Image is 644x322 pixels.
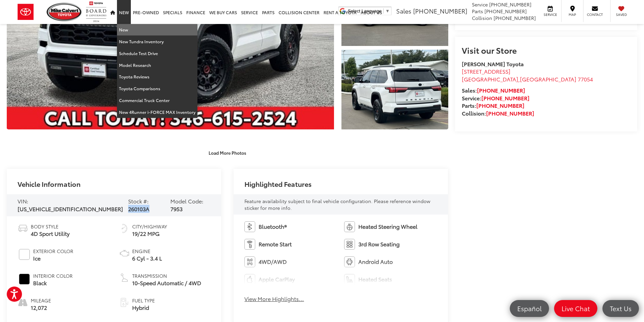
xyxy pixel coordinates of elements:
span: Saved [614,12,629,17]
span: Body Style [31,223,70,230]
span: #000000 [19,274,30,284]
span: Text Us [606,304,635,313]
img: Remote Start [244,239,255,250]
span: Sales [396,6,411,15]
span: , [462,75,593,83]
img: 2025 Toyota Sequoia TRD Pro [340,49,449,130]
a: Toyota Comparisons [117,83,197,95]
span: Parts [472,8,483,15]
span: Transmission [132,272,201,279]
span: Mileage [31,297,51,304]
a: New Tundra Inventory [117,36,197,48]
span: City/Highway [132,223,167,230]
span: Remote Start [259,240,292,248]
span: Feature availability subject to final vehicle configuration. Please reference window sticker for ... [244,198,430,211]
span: [PHONE_NUMBER] [413,6,467,15]
span: 10-Speed Automatic / 4WD [132,279,201,287]
span: Stock #: [128,197,149,205]
img: 4WD/AWD [244,256,255,267]
span: 19/22 MPG [132,230,167,238]
a: Español [510,300,549,317]
span: #FFFFFF [19,249,30,260]
a: [PHONE_NUMBER] [481,94,529,102]
span: Service [543,12,558,17]
img: Android Auto [344,256,355,267]
a: Live Chat [554,300,597,317]
span: [PHONE_NUMBER] [489,1,531,8]
img: Mike Calvert Toyota [47,3,82,21]
span: 7953 [170,205,183,213]
img: 3rd Row Seating [344,239,355,250]
span: VIN: [18,197,28,205]
span: Bluetooth® [259,223,287,230]
img: Bluetooth® [244,221,255,232]
strong: Collision: [462,109,534,117]
strong: Service: [462,94,529,102]
img: Heated Steering Wheel [344,221,355,232]
button: Load More Photos [204,147,251,158]
span: 4D Sport Utility [31,230,70,238]
span: Map [565,12,580,17]
span: [STREET_ADDRESS] [462,67,510,75]
span: Ice [33,254,73,262]
span: Contact [587,12,603,17]
a: New [117,24,197,36]
span: Engine [132,248,162,254]
img: Fuel Economy [119,223,130,234]
span: Exterior Color [33,248,73,254]
a: Toyota Reviews [117,71,197,83]
a: [PHONE_NUMBER] [486,109,534,117]
h2: Visit our Store [462,46,630,54]
span: 3rd Row Seating [358,240,400,248]
h2: Vehicle Information [18,180,80,188]
span: Model Code: [170,197,204,205]
a: [PHONE_NUMBER] [477,86,525,94]
span: [GEOGRAPHIC_DATA] [462,75,518,83]
button: View More Highlights... [244,295,304,303]
span: Live Chat [558,304,593,313]
a: Schedule Test Drive [117,48,197,59]
span: Collision [472,15,492,21]
span: Interior Color [33,272,73,279]
strong: [PERSON_NAME] Toyota [462,60,524,68]
span: [US_VEHICLE_IDENTIFICATION_NUMBER] [18,205,123,213]
strong: Parts: [462,101,524,109]
a: Text Us [602,300,639,317]
i: mileage icon [18,297,27,306]
strong: Sales: [462,86,525,94]
span: Español [514,304,545,313]
span: ▼ [385,8,390,14]
span: Hybrid [132,304,155,312]
h2: Highlighted Features [244,180,312,188]
a: [PHONE_NUMBER] [476,101,524,109]
span: 12,072 [31,304,51,312]
span: [PHONE_NUMBER] [484,8,527,15]
span: 260103A [128,205,149,213]
span: Black [33,279,73,287]
span: Heated Steering Wheel [358,223,418,230]
a: New 4Runner i-FORCE MAX Inventory [117,106,197,118]
span: Service [472,1,488,8]
span: 6 Cyl - 3.4 L [132,254,162,262]
a: Model Research [117,59,197,71]
span: 77054 [578,75,593,83]
span: [GEOGRAPHIC_DATA] [520,75,576,83]
a: Commercial Truck Center [117,95,197,106]
span: Fuel Type [132,297,155,304]
a: [STREET_ADDRESS] [GEOGRAPHIC_DATA],[GEOGRAPHIC_DATA] 77054 [462,67,593,83]
span: [PHONE_NUMBER] [494,15,536,21]
a: Expand Photo 3 [341,50,448,130]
